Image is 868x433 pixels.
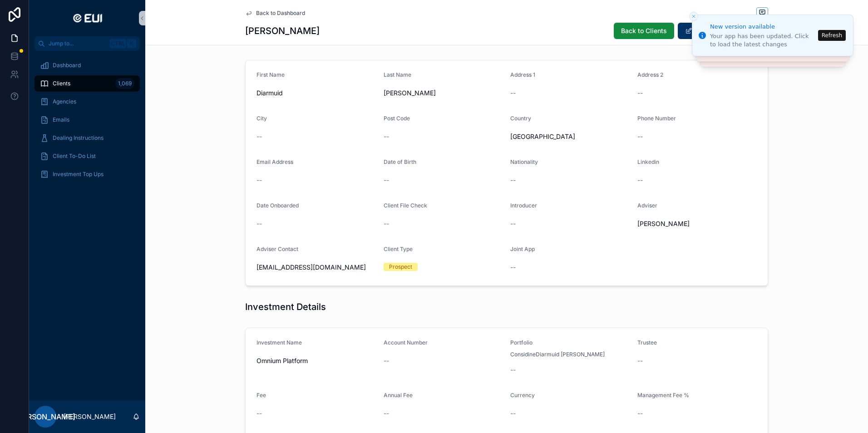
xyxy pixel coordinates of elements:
span: [PERSON_NAME] [384,89,503,98]
span: -- [637,89,643,98]
span: Emails [53,116,69,123]
span: -- [384,409,389,418]
button: Refresh [818,30,846,41]
span: [PERSON_NAME] [15,411,75,422]
span: Trustee [637,339,657,346]
div: Prospect [389,263,412,271]
span: Last Name [384,71,411,78]
span: Portfolio [510,339,533,346]
span: K [128,40,135,47]
a: Agencies [35,93,140,110]
span: -- [384,176,389,185]
span: Phone Number [637,115,676,122]
h1: [PERSON_NAME] [245,25,320,37]
span: Jump to... [49,40,106,47]
a: Dealing Instructions [35,130,140,146]
span: -- [510,365,516,374]
div: New version available [710,22,815,31]
span: Diarmuid [256,89,376,98]
span: -- [384,219,389,228]
a: Back to Dashboard [245,10,305,17]
span: [PERSON_NAME] [637,219,757,228]
span: -- [510,263,516,272]
span: -- [384,132,389,141]
span: -- [637,132,643,141]
span: Dealing Instructions [53,134,104,142]
button: Update Client Record [678,23,768,39]
span: Nationality [510,158,538,165]
span: City [256,115,267,122]
span: Email Address [256,158,293,165]
span: Date of Birth [384,158,416,165]
span: -- [510,409,516,418]
a: Clients1,069 [35,75,140,92]
span: -- [256,176,262,185]
span: -- [637,409,643,418]
span: Ctrl [110,39,126,48]
span: Linkedin [637,158,659,165]
button: Jump to...CtrlK [35,36,140,51]
span: Fee [256,392,266,399]
button: Close toast [689,12,698,21]
span: -- [637,356,643,365]
span: Joint App [510,246,535,252]
div: 1,069 [115,78,134,89]
span: Adviser Contact [256,246,298,252]
span: Investment Top Ups [53,171,104,178]
div: scrollable content [29,51,145,194]
span: Client To-Do List [53,153,96,160]
span: Address 2 [637,71,663,78]
span: Management Fee % [637,392,689,399]
span: Client Type [384,246,413,252]
span: Address 1 [510,71,535,78]
span: [EMAIL_ADDRESS][DOMAIN_NAME] [256,263,376,272]
span: Annual Fee [384,392,413,399]
span: Omnium Platform [256,356,376,365]
span: Client File Check [384,202,427,209]
span: -- [510,219,516,228]
span: -- [510,89,516,98]
span: -- [256,409,262,418]
span: -- [256,132,262,141]
span: Dashboard [53,62,81,69]
span: -- [510,176,516,185]
button: Back to Clients [614,23,674,39]
a: Client To-Do List [35,148,140,164]
span: [GEOGRAPHIC_DATA] [510,132,630,141]
a: Emails [35,112,140,128]
span: Back to Dashboard [256,10,305,17]
div: Your app has been updated. Click to load the latest changes [710,32,815,49]
span: -- [256,219,262,228]
span: Investment Name [256,339,302,346]
span: Post Code [384,115,410,122]
p: [PERSON_NAME] [64,412,116,421]
span: First Name [256,71,285,78]
span: Clients [53,80,70,87]
span: Adviser [637,202,657,209]
h1: Investment Details [245,300,326,313]
span: Back to Clients [621,26,667,35]
a: Investment Top Ups [35,166,140,182]
span: Country [510,115,531,122]
img: App logo [69,11,105,25]
span: Account Number [384,339,428,346]
span: -- [637,176,643,185]
span: Introducer [510,202,537,209]
span: ConsidineDiarmuid [PERSON_NAME] [510,351,605,358]
span: Agencies [53,98,76,105]
span: Date Onboarded [256,202,299,209]
span: Currency [510,392,535,399]
a: Dashboard [35,57,140,74]
span: -- [384,356,389,365]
